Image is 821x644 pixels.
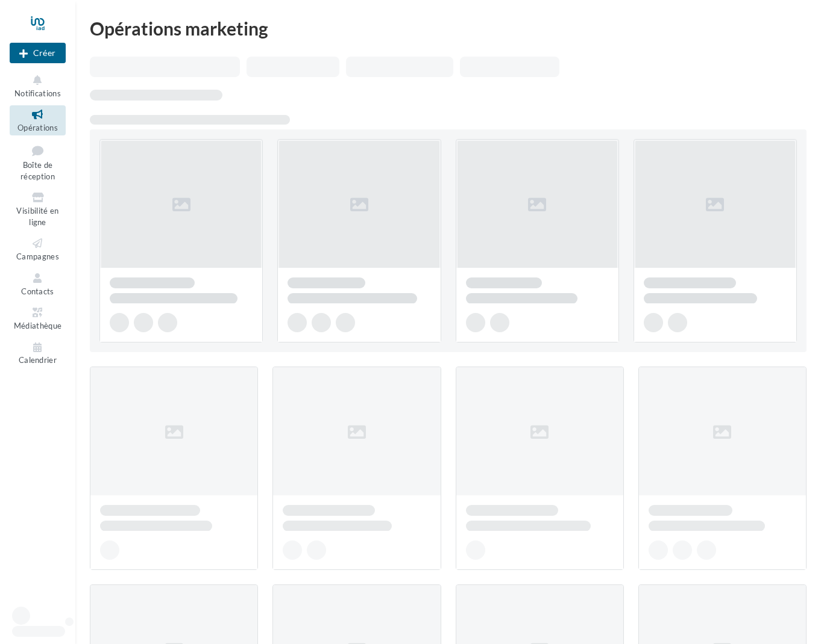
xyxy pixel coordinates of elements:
button: Notifications [10,71,66,101]
button: Créer [10,43,66,63]
a: Médiathèque [10,303,66,333]
span: Contacts [21,286,54,296]
a: Contacts [10,269,66,299]
div: Nouvelle campagne [10,43,66,63]
span: Campagnes [16,252,59,261]
a: Boîte de réception [10,140,66,184]
span: Opérations [17,123,58,132]
span: Calendrier [19,356,57,365]
span: Boîte de réception [20,160,55,181]
a: Calendrier [10,338,66,368]
span: Notifications [14,88,61,98]
span: Médiathèque [14,321,62,330]
a: Visibilité en ligne [10,188,66,229]
a: Opérations [10,105,66,135]
a: Campagnes [10,234,66,264]
span: Visibilité en ligne [16,206,58,227]
div: Opérations marketing [90,19,807,37]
